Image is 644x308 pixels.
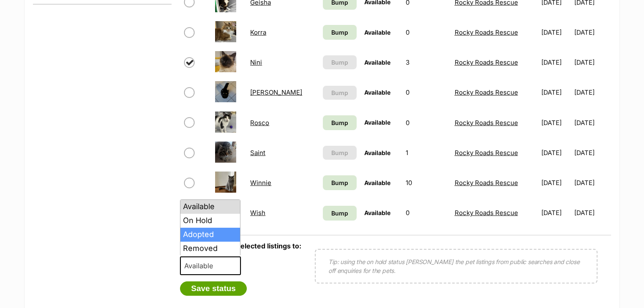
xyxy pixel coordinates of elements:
button: Save status [180,281,247,296]
td: [DATE] [538,48,574,77]
span: Bump [331,28,348,37]
span: Bump [331,209,348,218]
span: Available [364,89,390,96]
span: Bump [331,178,348,187]
td: 0 [402,108,450,137]
span: Available [180,256,241,275]
td: 0 [402,78,450,107]
td: 3 [402,48,450,77]
td: [DATE] [574,78,610,107]
a: Bump [323,175,357,190]
span: Available [364,119,390,126]
td: [DATE] [538,18,574,47]
td: [DATE] [538,198,574,227]
a: Rocky Roads Rescue [455,149,518,157]
a: Rocky Roads Rescue [455,88,518,96]
a: Nini [250,58,262,66]
span: Available [364,179,390,186]
li: Available [180,200,240,214]
a: Saint [250,149,265,157]
a: Bump [323,206,357,221]
a: Rocky Roads Rescue [455,58,518,66]
span: Available [364,149,390,156]
button: Bump [323,55,357,69]
button: Bump [323,86,357,100]
td: 10 [402,168,450,197]
td: 0 [402,198,450,227]
a: Korra [250,28,266,36]
li: On Hold [180,214,240,228]
p: Tip: using the on hold status [PERSON_NAME] the pet listings from public searches and close off e... [328,257,584,275]
td: [DATE] [574,108,610,137]
span: Bump [331,118,348,127]
span: Bump [331,58,348,67]
td: [DATE] [538,138,574,167]
button: Bump [323,146,357,160]
td: 0 [402,18,450,47]
td: [DATE] [538,108,574,137]
label: Update status of selected listings to: [180,242,301,250]
td: [DATE] [538,78,574,107]
td: [DATE] [574,198,610,227]
a: [PERSON_NAME] [250,88,302,96]
a: Bump [323,115,357,130]
a: Wish [250,209,265,217]
span: Bump [331,148,348,157]
td: [DATE] [574,48,610,77]
a: Rocky Roads Rescue [455,209,518,217]
a: Rocky Roads Rescue [455,179,518,187]
td: [DATE] [538,168,574,197]
span: Available [181,260,221,272]
td: [DATE] [574,138,610,167]
a: Winnie [250,179,271,187]
td: [DATE] [574,18,610,47]
td: [DATE] [574,168,610,197]
li: Adopted [180,228,240,242]
a: Rocky Roads Rescue [455,28,518,36]
td: 1 [402,138,450,167]
a: Rocky Roads Rescue [455,119,518,127]
li: Removed [180,242,240,256]
span: Available [364,29,390,36]
a: Bump [323,25,357,40]
span: Available [364,209,390,216]
a: Rosco [250,119,269,127]
span: Available [364,59,390,66]
span: Bump [331,88,348,97]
